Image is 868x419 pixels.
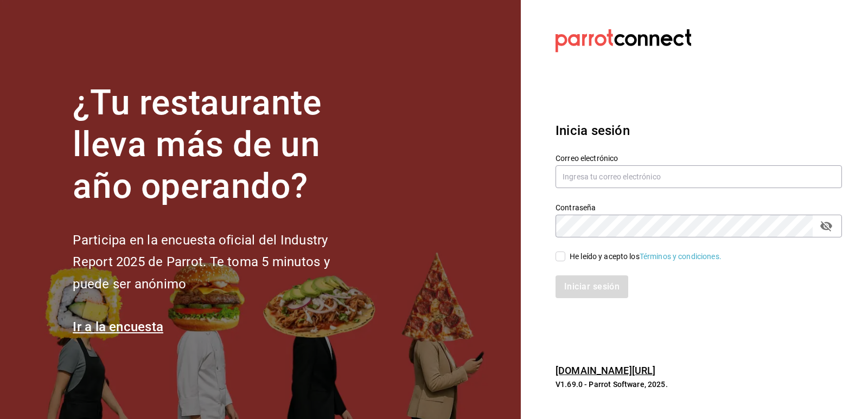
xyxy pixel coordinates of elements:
[556,165,842,188] input: Ingresa tu correo electrónico
[556,365,655,376] a: [DOMAIN_NAME][URL]
[73,229,366,295] h2: Participa en la encuesta oficial del Industry Report 2025 de Parrot. Te toma 5 minutos y puede se...
[817,217,835,235] button: passwordField
[556,379,842,390] p: V1.69.0 - Parrot Software, 2025.
[73,82,366,207] h1: ¿Tu restaurante lleva más de un año operando?
[556,154,842,162] label: Correo electrónico
[556,204,842,211] label: Contraseña
[570,251,722,262] div: He leído y acepto los
[640,252,722,261] a: Términos y condiciones.
[73,319,163,334] a: Ir a la encuesta
[556,121,842,140] h3: Inicia sesión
